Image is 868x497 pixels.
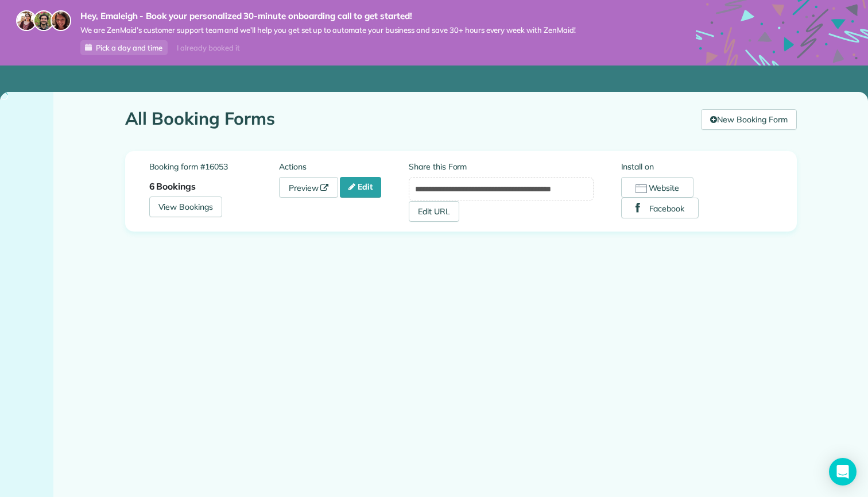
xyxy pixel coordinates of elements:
img: jorge-587dff0eeaa6aab1f244e6dc62b8924c3b6ad411094392a53c71c6c4a576187d.jpg [33,10,54,31]
img: michelle-19f622bdf1676172e81f8f8fba1fb50e276960ebfe0243fe18214015130c80e4.jpg [51,10,71,31]
strong: Hey, Emaleigh - Book your personalized 30-minute onboarding call to get started! [80,10,576,22]
label: Actions [279,161,409,172]
h1: All Booking Forms [125,109,693,128]
button: Website [621,177,694,198]
span: We are ZenMaid’s customer support team and we’ll help you get set up to automate your business an... [80,25,576,35]
a: New Booking Form [701,109,796,130]
strong: 6 Bookings [149,180,196,192]
a: Edit [340,177,381,198]
label: Booking form #16053 [149,161,279,172]
img: maria-72a9807cf96188c08ef61303f053569d2e2a8a1cde33d635c8a3ac13582a053d.jpg [16,10,37,31]
a: Pick a day and time [80,40,168,55]
a: Preview [279,177,339,198]
button: Facebook [621,198,699,218]
a: View Bookings [149,197,223,217]
label: Install on [621,161,773,172]
span: Pick a day and time [96,43,162,52]
label: Share this Form [409,161,594,172]
div: I already booked it [170,41,246,55]
div: Open Intercom Messenger [829,458,857,486]
a: Edit URL [409,201,459,222]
